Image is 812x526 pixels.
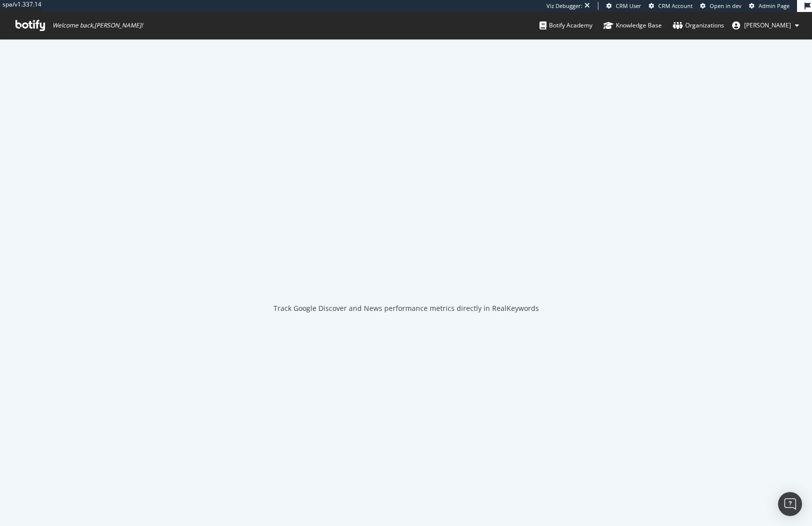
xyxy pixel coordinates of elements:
[724,17,807,33] button: [PERSON_NAME]
[658,2,693,9] span: CRM Account
[700,2,742,10] a: Open in dev
[749,2,790,10] a: Admin Page
[759,2,790,9] span: Admin Page
[778,492,802,516] div: Open Intercom Messenger
[649,2,693,10] a: CRM Account
[52,21,143,29] span: Welcome back, [PERSON_NAME] !
[603,20,662,30] div: Knowledge Base
[370,252,442,287] div: animation
[673,12,724,39] a: Organizations
[606,2,641,10] a: CRM User
[744,21,791,29] span: kerry
[540,20,592,30] div: Botify Academy
[673,20,724,30] div: Organizations
[616,2,641,9] span: CRM User
[540,12,592,39] a: Botify Academy
[273,303,539,313] div: Track Google Discover and News performance metrics directly in RealKeywords
[710,2,742,9] span: Open in dev
[546,2,582,10] div: Viz Debugger:
[603,12,662,39] a: Knowledge Base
